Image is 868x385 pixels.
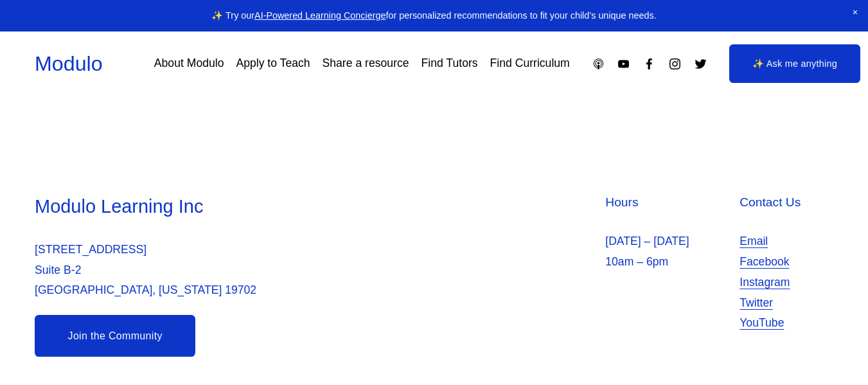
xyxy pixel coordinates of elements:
[694,57,707,71] a: Twitter
[236,53,310,75] a: Apply to Teach
[35,52,103,75] a: Modulo
[740,231,768,252] a: Email
[740,194,833,211] h4: Contact Us
[35,315,195,356] a: Join the Community
[421,53,478,75] a: Find Tutors
[154,53,224,75] a: About Modulo
[605,231,732,272] p: [DATE] – [DATE] 10am – 6pm
[642,57,656,71] a: Facebook
[592,57,605,71] a: Apple Podcasts
[729,44,860,83] a: ✨ Ask me anything
[740,313,784,334] a: YouTube
[605,194,732,211] h4: Hours
[254,10,385,21] a: AI-Powered Learning Concierge
[668,57,682,71] a: Instagram
[35,194,430,219] h3: Modulo Learning Inc
[617,57,630,71] a: YouTube
[490,53,570,75] a: Find Curriculum
[740,252,789,273] a: Facebook
[740,293,773,314] a: Twitter
[323,53,409,75] a: Share a resource
[35,240,430,301] p: [STREET_ADDRESS] Suite B-2 [GEOGRAPHIC_DATA], [US_STATE] 19702
[740,273,790,293] a: Instagram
